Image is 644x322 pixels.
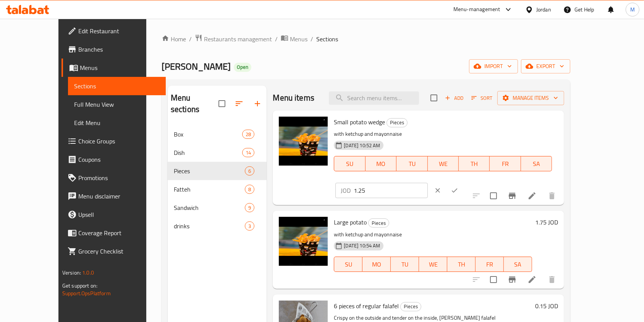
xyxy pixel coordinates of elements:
h6: 1.75 JOD [535,217,558,228]
span: Large potato [334,216,367,228]
span: Manage items [503,93,558,103]
button: WE [419,257,447,272]
span: [DATE] 10:54 AM [341,242,383,249]
span: 8 [245,186,254,193]
p: JOD [341,186,351,195]
div: Fatteh8 [168,180,267,198]
div: Sandwich9 [168,198,267,217]
button: Sort [469,92,494,104]
span: M [630,5,635,14]
span: 6 [245,168,254,175]
span: MO [366,259,388,270]
button: TH [459,156,490,171]
button: delete [543,187,561,205]
h2: Menu sections [171,92,219,115]
button: Branch-specific-item [503,187,521,205]
a: Menus [281,34,307,44]
button: FR [476,257,504,272]
a: Grocery Checklist [61,242,166,260]
span: Fatteh [174,185,245,194]
li: / [275,34,278,44]
a: Edit Restaurant [61,22,166,40]
button: SU [334,156,365,171]
span: Get support on: [62,281,97,291]
span: Choice Groups [78,137,160,146]
span: Open [234,64,251,70]
div: drinks3 [168,217,267,235]
a: Menus [61,59,166,77]
nav: Menu sections [168,122,267,238]
div: items [245,203,254,212]
button: MO [362,257,391,272]
span: SA [524,158,549,169]
button: SA [521,156,552,171]
span: Box [174,130,242,139]
button: Add section [248,94,267,113]
a: Support.OpsPlatform [62,288,111,298]
a: Sections [68,77,166,95]
a: Promotions [61,169,166,187]
span: Sort sections [230,94,248,113]
div: Menu-management [453,5,500,14]
span: Sections [316,34,338,44]
span: import [475,62,512,71]
span: Small potato wedge [334,116,385,128]
span: Grocery Checklist [78,247,160,256]
div: items [245,166,254,176]
span: Pieces [387,118,407,127]
a: Edit menu item [527,191,537,200]
a: Upsell [61,205,166,224]
span: TU [400,158,424,169]
span: [DATE] 10:52 AM [341,142,383,149]
span: Full Menu View [74,100,160,109]
span: Menus [80,63,160,72]
span: Menus [290,34,307,44]
button: TU [391,257,419,272]
p: with ketchup and mayonnaise [334,129,552,139]
button: TU [396,156,427,171]
span: TH [450,259,472,270]
span: Sort [471,94,492,102]
a: Edit menu item [527,275,537,284]
h2: Menu items [273,92,314,104]
span: Sections [74,81,160,91]
button: ok [446,182,463,199]
span: [PERSON_NAME] [162,58,231,75]
div: Pieces6 [168,162,267,180]
span: 14 [243,149,254,156]
span: 1.0.0 [82,268,94,278]
li: / [189,34,192,44]
nav: breadcrumb [162,34,570,44]
span: Upsell [78,210,160,219]
span: FR [493,158,518,169]
span: 3 [245,223,254,230]
button: SA [504,257,532,272]
div: Open [234,63,251,72]
span: Edit Restaurant [78,26,160,36]
span: SU [337,158,362,169]
h6: 0.15 JOD [535,301,558,311]
span: SU [337,259,359,270]
button: Manage items [497,91,564,105]
a: Menu disclaimer [61,187,166,205]
span: Promotions [78,173,160,182]
span: Pieces [174,166,245,176]
span: 28 [243,131,254,138]
input: search [329,91,419,105]
img: Small potato wedge [279,117,328,166]
button: Add [442,92,466,104]
span: Version: [62,268,81,278]
span: 6 pieces of regular falafel [334,300,399,312]
span: WE [431,158,456,169]
button: WE [428,156,459,171]
span: Add [444,94,464,102]
span: 9 [245,204,254,211]
button: delete [543,270,561,289]
div: items [245,221,254,231]
p: with ketchup and mayonnaise [334,230,532,239]
a: Coupons [61,150,166,169]
div: Dish14 [168,143,267,162]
